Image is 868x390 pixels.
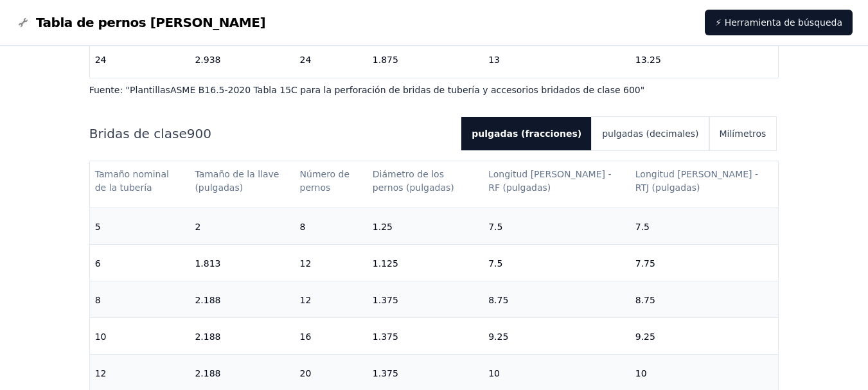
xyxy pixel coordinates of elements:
font: 8.75 [488,295,508,305]
font: 1.375 [373,332,398,342]
font: 9.25 [488,332,508,342]
font: ⚡ Herramienta de búsqueda [715,17,842,28]
font: 24 [300,55,312,65]
font: 1.375 [373,295,398,305]
font: 1.813 [195,258,220,269]
font: 12 [300,295,312,305]
font: 10 [635,368,647,378]
font: pulgadas (decimales) [602,129,698,139]
font: Bridas de clase [89,126,187,141]
font: 24 [95,55,107,65]
th: Tamaño de la llave (pulgadas) [190,161,294,200]
font: 13 [488,55,500,65]
font: 20 [300,368,312,378]
font: 1.25 [373,222,393,232]
button: Milímetros [709,117,777,150]
img: Gráfico de logotipos de pernos de brida [15,15,31,30]
font: 13.25 [635,55,661,65]
font: 9.25 [635,332,655,342]
font: 2.188 [195,295,220,305]
th: Tamaño nominal de la tubería [90,161,190,200]
font: 8 [300,222,306,232]
font: 8 [95,295,101,305]
font: ASME B16.5-2020 Tabla 15C para la perforación de bridas de tubería y accesorios bridados de clase... [170,85,641,95]
font: Longitud [PERSON_NAME] - RF (pulgadas) [488,169,614,193]
font: 1.375 [373,368,398,378]
font: Diámetro de los pernos (pulgadas) [373,169,454,193]
font: 7.5 [488,222,502,232]
font: 10 [95,332,107,342]
font: Milímetros [720,129,766,139]
th: Diámetro de los pernos (pulgadas) [368,161,483,200]
font: 1.125 [373,258,398,269]
th: Longitud del perno - RTJ (pulgadas) [630,161,779,200]
font: 7.75 [635,258,655,269]
font: Tabla de pernos [PERSON_NAME] [36,15,265,30]
a: ⚡ Herramienta de búsqueda [705,10,853,35]
font: 7.5 [488,258,502,269]
font: 1.875 [373,55,398,65]
font: " [641,85,644,95]
th: Longitud del perno - RF (pulgadas) [483,161,630,200]
font: pulgadas (fracciones) [472,129,581,139]
font: Plantillas [130,85,170,95]
font: 16 [300,332,312,342]
font: Fuente: " [89,85,130,95]
font: 7.5 [635,222,650,232]
font: 2.188 [195,368,220,378]
font: Longitud [PERSON_NAME] - RTJ (pulgadas) [635,169,761,193]
font: 6 [95,258,101,269]
a: Gráfico de logotipos de pernos de bridaTabla de pernos [PERSON_NAME] [15,13,265,31]
font: 5 [95,222,101,232]
font: 900 [187,126,211,141]
th: Número de pernos [295,161,368,200]
font: 2.938 [195,55,220,65]
font: 12 [95,368,107,378]
font: 2 [195,222,200,232]
button: pulgadas (decimales) [592,117,709,150]
font: Tamaño de la llave (pulgadas) [195,169,282,193]
font: 12 [300,258,312,269]
button: pulgadas (fracciones) [461,117,592,150]
font: Tamaño nominal de la tubería [95,169,172,193]
font: 8.75 [635,295,655,305]
font: 2.188 [195,332,220,342]
font: 10 [488,368,500,378]
font: Número de pernos [300,169,353,193]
